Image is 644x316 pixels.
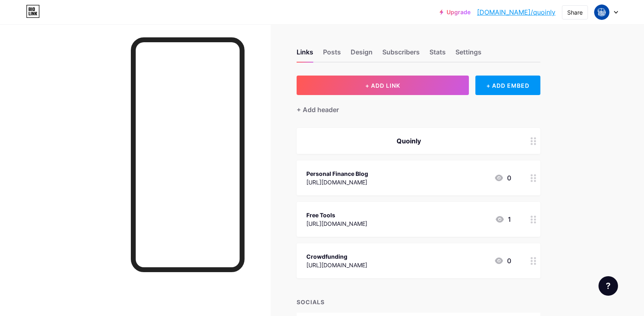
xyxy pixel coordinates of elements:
[306,211,367,219] div: Free Tools
[494,256,511,266] div: 0
[306,219,367,228] div: [URL][DOMAIN_NAME]
[297,47,313,62] div: Links
[475,76,540,95] div: + ADD EMBED
[594,4,609,20] img: quoinly
[477,7,555,17] a: [DOMAIN_NAME]/quoinly
[297,298,540,306] div: SOCIALS
[495,214,511,224] div: 1
[306,261,367,269] div: [URL][DOMAIN_NAME]
[382,47,420,62] div: Subscribers
[306,169,368,178] div: Personal Finance Blog
[306,136,511,146] div: Quoinly
[365,82,400,89] span: + ADD LINK
[323,47,341,62] div: Posts
[567,8,583,17] div: Share
[306,178,368,186] div: [URL][DOMAIN_NAME]
[297,76,469,95] button: + ADD LINK
[306,252,367,261] div: Crowdfunding
[429,47,446,62] div: Stats
[494,173,511,183] div: 0
[455,47,481,62] div: Settings
[351,47,373,62] div: Design
[297,105,339,115] div: + Add header
[440,9,471,15] a: Upgrade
